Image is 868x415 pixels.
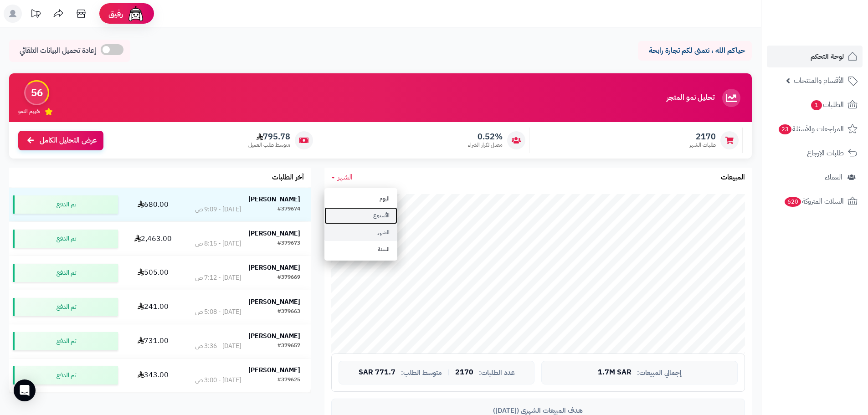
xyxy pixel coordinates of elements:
a: الأسبوع [324,207,397,224]
div: #379625 [277,376,300,385]
a: العملاء [767,166,863,188]
span: الأقسام والمنتجات [794,74,844,87]
a: الشهر [331,172,353,183]
div: #379657 [277,342,300,351]
div: تم الدفع [13,195,118,214]
span: عرض التحليل الكامل [40,135,97,146]
span: 0.52% [468,132,503,142]
span: 1.7M SAR [598,369,632,377]
h3: تحليل نمو المتجر [667,94,714,102]
span: الطلبات [810,98,844,111]
a: السنة [324,241,397,258]
td: 731.00 [122,324,185,358]
a: الطلبات1 [767,94,863,116]
div: #379669 [277,273,300,282]
td: 505.00 [122,256,185,290]
div: تم الدفع [13,298,118,316]
span: 620 [785,197,801,207]
strong: [PERSON_NAME] [248,365,300,375]
a: اليوم [324,190,397,207]
strong: [PERSON_NAME] [248,297,300,307]
span: رفيق [108,8,123,19]
div: [DATE] - 8:15 ص [195,239,241,248]
span: إجمالي المبيعات: [637,369,682,377]
div: #379673 [277,239,300,248]
td: 680.00 [122,188,185,221]
span: 2170 [689,132,716,142]
span: 1 [811,100,822,110]
span: السلات المتروكة [784,195,844,208]
div: تم الدفع [13,366,118,384]
span: 23 [779,124,791,134]
span: معدل تكرار الشراء [468,141,503,149]
span: عدد الطلبات: [479,369,515,377]
td: 2,463.00 [122,222,185,256]
a: المراجعات والأسئلة23 [767,118,863,140]
h3: المبيعات [721,174,745,182]
div: Open Intercom Messenger [14,379,36,401]
span: لوحة التحكم [811,50,844,63]
div: [DATE] - 3:00 ص [195,376,241,385]
span: العملاء [825,171,842,184]
span: | [447,369,450,376]
a: طلبات الإرجاع [767,142,863,164]
strong: [PERSON_NAME] [248,195,300,204]
h3: آخر الطلبات [272,174,304,182]
div: تم الدفع [13,264,118,282]
span: طلبات الشهر [689,141,716,149]
td: 241.00 [122,290,185,324]
span: متوسط طلب العميل [248,141,290,149]
span: إعادة تحميل البيانات التلقائي [20,46,96,56]
p: حياكم الله ، نتمنى لكم تجارة رابحة [645,46,745,56]
a: عرض التحليل الكامل [18,131,103,150]
strong: [PERSON_NAME] [248,331,300,341]
div: [DATE] - 5:08 ص [195,307,241,317]
a: لوحة التحكم [767,46,863,67]
span: 2170 [455,369,473,377]
div: [DATE] - 7:12 ص [195,273,241,282]
a: تحديثات المنصة [24,5,47,25]
span: تقييم النمو [18,108,40,115]
span: طلبات الإرجاع [807,147,844,159]
div: تم الدفع [13,230,118,248]
span: المراجعات والأسئلة [778,123,844,135]
div: تم الدفع [13,332,118,350]
strong: [PERSON_NAME] [248,263,300,272]
td: 343.00 [122,359,185,392]
span: الشهر [338,172,353,183]
div: [DATE] - 9:09 ص [195,205,241,214]
a: الشهر [324,224,397,241]
span: 771.7 SAR [359,369,395,377]
span: 795.78 [248,132,290,142]
a: السلات المتروكة620 [767,190,863,212]
strong: [PERSON_NAME] [248,229,300,238]
span: متوسط الطلب: [401,369,442,377]
div: #379663 [277,307,300,317]
div: [DATE] - 3:36 ص [195,342,241,351]
img: logo-2.png [806,7,859,26]
div: #379674 [277,205,300,214]
img: ai-face.png [127,5,145,23]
